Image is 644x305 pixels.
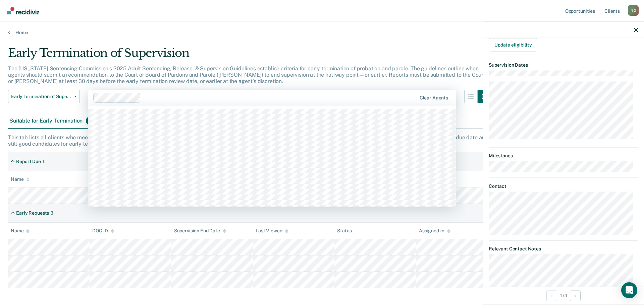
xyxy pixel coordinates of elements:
[483,287,644,304] div: 1 / 4
[11,94,71,99] span: Early Termination of Supervision
[8,114,98,129] div: Suitable for Early Termination
[337,228,352,234] div: Status
[8,134,636,147] div: This tab lists all clients who meet the treatment and risk reduction guidelines as well as the st...
[16,210,49,216] div: Early Requests
[256,228,288,234] div: Last Viewed
[8,29,636,35] a: Home
[570,290,581,301] button: Next Opportunity
[16,159,41,164] div: Report Due
[8,46,491,65] div: Early Termination of Supervision
[11,228,30,234] div: Name
[546,290,557,301] button: Previous Opportunity
[8,65,485,84] p: The [US_STATE] Sentencing Commission’s 2025 Adult Sentencing, Release, & Supervision Guidelines e...
[86,117,97,125] span: 4
[489,246,638,251] dt: Relevant Contact Notes
[42,159,44,164] div: 1
[174,228,226,234] div: Supervision End Date
[628,5,639,16] button: Profile dropdown button
[489,183,638,189] dt: Contact
[50,210,53,216] div: 3
[7,7,39,14] img: Recidiviz
[621,282,637,298] div: Open Intercom Messenger
[92,228,114,234] div: DOC ID
[489,38,537,52] button: Update eligibility
[419,228,450,234] div: Assigned to
[489,153,638,158] dt: Milestones
[489,62,638,68] dt: Supervision Dates
[420,95,448,101] div: Clear agents
[11,176,30,182] div: Name
[628,5,639,16] div: N O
